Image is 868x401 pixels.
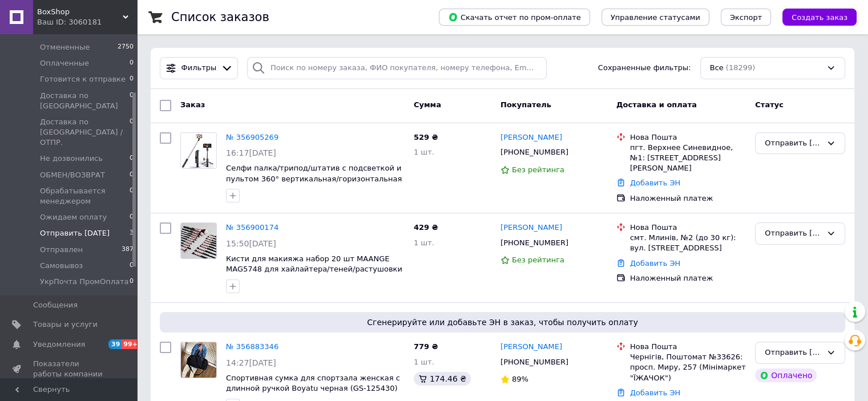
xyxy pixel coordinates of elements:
[630,132,746,143] div: Нова Пошта
[755,368,817,382] div: Оплачено
[498,145,571,160] div: [PHONE_NUMBER]
[40,42,90,52] span: Отмененные
[226,374,400,393] a: Спортивная сумка для спортзала женская с длинной ручкой Boyatu черная (GS-125430)
[498,236,571,250] div: [PHONE_NUMBER]
[226,148,276,157] span: 16:17[DATE]
[40,277,128,287] span: УкрПочта ПромОплата
[500,342,562,353] a: [PERSON_NAME]
[414,148,434,156] span: 1 шт.
[180,222,217,259] a: Фото товару
[226,358,276,367] span: 14:27[DATE]
[414,372,471,386] div: 174.46 ₴
[164,317,841,328] span: Сгенерируйте или добавьте ЭН в заказ, чтобы получить оплату
[500,100,551,109] span: Покупатель
[226,239,276,248] span: 15:50[DATE]
[40,186,130,206] span: Обрабатывается менеджером
[512,165,564,174] span: Без рейтинга
[448,12,581,22] span: Скачать отчет по пром-оплате
[630,273,746,283] div: Наложенный платеж
[122,339,140,349] span: 99+
[414,358,434,366] span: 1 шт.
[630,222,746,233] div: Нова Пошта
[180,132,217,169] a: Фото товару
[616,100,697,109] span: Доставка и оплата
[33,339,85,350] span: Уведомления
[37,17,137,27] div: Ваш ID: 3060181
[40,58,89,68] span: Оплаченные
[40,170,105,180] span: ОБМЕН/ВОЗВРАТ
[512,375,528,383] span: 89%
[630,388,680,397] a: Добавить ЭН
[414,223,438,232] span: 429 ₴
[414,133,438,141] span: 529 ₴
[40,91,130,111] span: Доставка по [GEOGRAPHIC_DATA]
[40,261,83,271] span: Самовывоз
[498,355,571,370] div: [PHONE_NUMBER]
[180,342,217,378] a: Фото товару
[226,133,278,141] a: № 356905269
[40,245,83,255] span: Отправлен
[630,233,746,253] div: смт. Млинів, №2 (до 30 кг): вул. [STREET_ADDRESS]
[33,359,106,379] span: Показатели работы компании
[601,9,709,26] button: Управление статусами
[247,57,547,79] input: Поиск по номеру заказа, ФИО покупателя, номеру телефона, Email, номеру накладной
[130,58,134,68] span: 0
[33,319,98,330] span: Товары и услуги
[33,300,78,310] span: Сообщения
[180,100,205,109] span: Заказ
[792,13,847,22] span: Создать заказ
[611,13,700,22] span: Управление статусами
[765,347,822,359] div: Отправить завтра
[414,238,434,247] span: 1 шт.
[630,193,746,204] div: Наложенный платеж
[40,212,107,222] span: Ожидаем оплату
[765,228,822,240] div: Отправить завтра
[171,10,269,24] h1: Список заказов
[130,91,134,111] span: 0
[130,277,134,287] span: 0
[500,132,562,143] a: [PERSON_NAME]
[122,245,134,255] span: 387
[630,352,746,383] div: Чернігів, Поштомат №33626: просп. Миру, 257 (Мінімаркет "ЇЖАЧОК")
[771,13,857,21] a: Создать заказ
[130,170,134,180] span: 0
[726,63,756,72] span: (18299)
[414,342,438,351] span: 779 ₴
[130,153,134,164] span: 0
[414,100,441,109] span: Сумма
[439,9,590,26] button: Скачать отчет по пром-оплате
[130,261,134,271] span: 0
[181,342,216,378] img: Фото товару
[40,153,103,164] span: Не дозвонились
[630,143,746,174] div: пгт. Верхнее Синевидное, №1: [STREET_ADDRESS][PERSON_NAME]
[118,42,134,52] span: 2750
[500,222,562,233] a: [PERSON_NAME]
[721,9,771,26] button: Экспорт
[181,223,216,258] img: Фото товару
[226,342,278,351] a: № 356883346
[226,254,402,284] a: Кисти для макияжа набор 20 шт MAANGE MAG5748 для хайлайтера/теней/растушовки и др. черный (GS-106...
[37,7,123,17] span: BoxShop
[710,63,724,74] span: Все
[226,223,278,232] a: № 356900174
[630,259,680,268] a: Добавить ЭН
[130,74,134,84] span: 0
[181,133,216,168] img: Фото товару
[630,179,680,187] a: Добавить ЭН
[130,228,134,238] span: 3
[755,100,784,109] span: Статус
[130,212,134,222] span: 0
[40,228,110,238] span: Отправить [DATE]
[226,164,402,193] a: Селфи палка/трипод/штатив с подсветкой и пультом 360° вертикальная/горизонтальная запись для Andr...
[130,186,134,206] span: 0
[598,63,691,74] span: Сохраненные фильтры:
[782,9,857,26] button: Создать заказ
[765,137,822,149] div: Отправить завтра
[130,117,134,148] span: 0
[630,342,746,352] div: Нова Пошта
[108,339,122,349] span: 39
[181,63,217,74] span: Фильтры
